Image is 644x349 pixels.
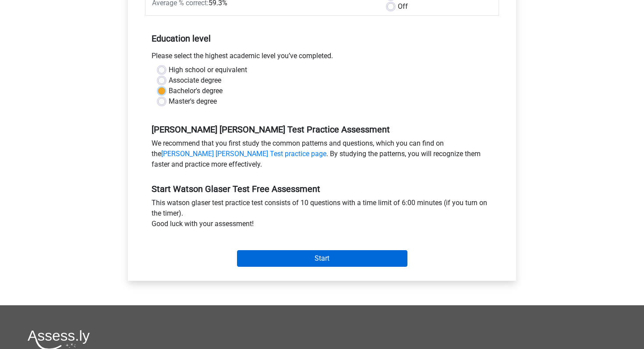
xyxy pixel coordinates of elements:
[169,86,223,96] label: Bachelor's degree
[145,198,499,233] div: This watson glaser test practice test consists of 10 questions with a time limit of 6:00 minutes ...
[152,184,492,194] h5: Start Watson Glaser Test Free Assessment
[169,65,247,75] label: High school or equivalent
[161,150,326,158] a: [PERSON_NAME] [PERSON_NAME] Test practice page
[152,30,492,47] h5: Education level
[145,51,499,65] div: Please select the highest academic level you’ve completed.
[237,250,407,267] input: Start
[145,138,499,173] div: We recommend that you first study the common patterns and questions, which you can find on the . ...
[152,124,492,135] h5: [PERSON_NAME] [PERSON_NAME] Test Practice Assessment
[169,75,221,86] label: Associate degree
[398,1,408,12] label: Off
[169,96,217,107] label: Master's degree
